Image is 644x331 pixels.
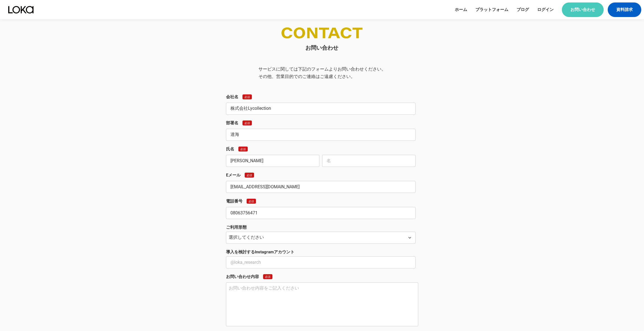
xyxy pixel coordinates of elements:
[226,181,416,193] input: メールアドレスをご入力ください
[305,44,338,52] h2: お問い合わせ
[226,94,238,100] p: 会社名
[226,103,416,115] input: 会社名をご入力ください
[265,275,271,278] p: 必須
[226,155,319,167] input: 姓
[226,274,259,280] p: お問い合わせ内容
[322,155,416,167] input: 名
[455,7,467,13] a: ホーム
[608,2,641,17] a: 資料請求
[226,256,416,268] input: @loka_research
[244,95,250,99] p: 必須
[537,7,554,13] a: ログイン
[240,147,246,151] p: 必須
[226,120,238,126] p: 部署名
[249,200,254,203] p: 必須
[247,173,252,177] p: 必須
[244,121,250,125] p: 必須
[226,225,247,230] p: ご利用形態
[226,129,416,141] input: 部署名をご入力ください
[226,198,242,204] p: 電話番号
[226,207,416,219] input: 電話番号をご入力ください
[475,7,508,13] a: プラットフォーム
[226,146,234,152] p: 氏名
[226,172,241,178] p: Eメール
[517,7,529,13] a: ブログ
[258,65,386,80] p: サービスに関しては下記のフォームよりお問い合わせください。 その他、営業目的でのご連絡はご遠慮ください。
[226,249,294,255] p: 導入を検討するInstagramアカウント
[562,2,604,17] a: お問い合わせ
